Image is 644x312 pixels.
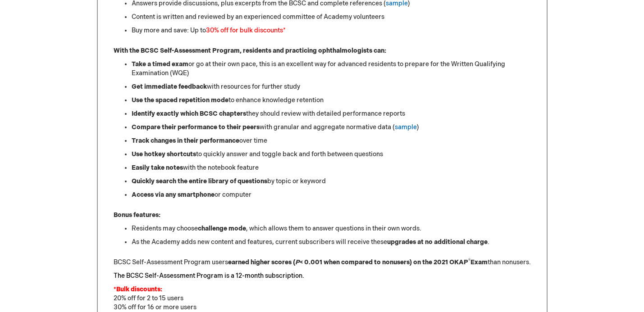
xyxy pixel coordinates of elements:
[132,137,239,145] strong: Track changes in their performance
[468,258,470,263] sup: ®
[132,190,531,199] li: or computer
[132,191,215,199] strong: Access via any smartphone
[132,238,531,247] li: As the Academy adds new content and features, current subscribers will receive these .
[132,150,531,159] li: to quickly answer and toggle back and forth between questions
[132,123,260,131] strong: Compare their performance to their peers
[228,258,488,266] strong: earned higher scores ( < 0.001 when compared to nonusers) on the 2021 OKAP Exam
[132,109,531,118] li: they should review with detailed performance reports
[114,258,531,267] p: BCSC Self-Assessment Program users than nonusers.
[132,60,188,68] strong: Take a timed exam
[132,13,531,22] li: Content is written and reviewed by an experienced committee of Academy volunteers
[132,83,207,90] strong: Get immediate feedback
[295,258,300,266] em: P
[387,238,488,246] strong: upgrades at no additional charge
[132,60,531,78] li: or go at their own pace, this is an excellent way for advanced residents to prepare for the Writt...
[132,224,531,233] li: Residents may choose , which allows them to answer questions in their own words.
[132,96,228,104] strong: Use the spaced repetition mode
[132,177,267,185] strong: Quickly search the entire library of questions
[132,163,531,172] li: with the notebook feature
[132,96,531,105] li: to enhance knowledge retention
[132,26,531,35] li: Buy more and save: Up to
[114,47,386,54] strong: With the BCSC Self-Assessment Program, residents and practicing ophthalmologists can:
[198,225,246,232] strong: challenge mode
[395,123,417,131] a: sample
[132,110,246,118] strong: Identify exactly which BCSC chapters
[132,164,183,172] strong: Easily take notes
[132,136,531,145] li: over time
[132,177,531,186] li: by topic or keyword
[114,211,160,219] strong: Bonus features:
[132,123,531,132] li: with granular and aggregate normative data ( )
[132,150,196,158] strong: Use hotkey shortcuts
[114,272,304,280] font: The BCSC Self-Assessment Program is a 12-month subscription.
[114,285,162,293] font: *Bulk discounts:
[132,82,531,91] li: with resources for further study
[206,27,283,34] font: 30% off for bulk discounts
